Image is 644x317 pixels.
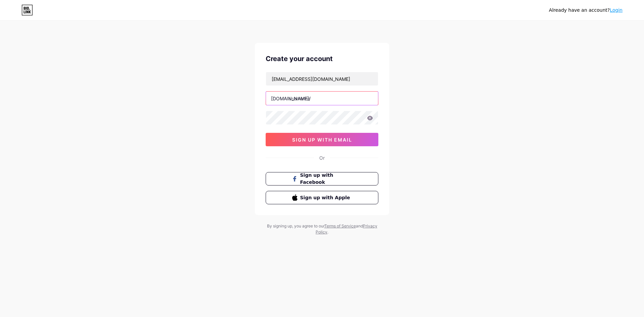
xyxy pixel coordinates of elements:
button: Sign up with Apple [266,191,378,204]
div: [DOMAIN_NAME]/ [271,95,311,102]
button: Sign up with Facebook [266,172,378,186]
div: Or [319,154,325,161]
span: sign up with email [292,137,352,143]
span: Sign up with Apple [300,194,352,201]
button: sign up with email [266,133,378,146]
input: username [266,92,378,105]
div: Already have an account? [549,7,623,14]
span: Sign up with Facebook [300,172,352,186]
div: By signing up, you agree to our and . [265,223,379,235]
input: Email [266,72,378,86]
a: Login [610,7,623,13]
a: Terms of Service [324,223,356,228]
div: Create your account [266,54,378,64]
